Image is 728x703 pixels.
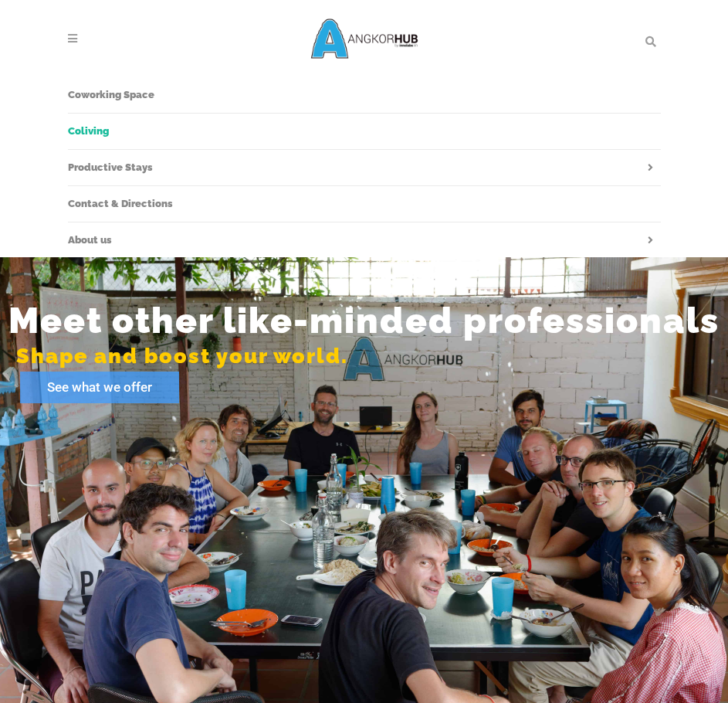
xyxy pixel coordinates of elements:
rs-layer: Meet other like-minded professionals [8,303,720,338]
rs-layer: See what we offer [20,372,179,403]
img: Logo [303,8,426,70]
a: Coliving [68,114,661,149]
a: Productive Stays [68,150,661,185]
rs-layer: Shape and boost your world. [16,338,348,374]
span: Contact & Directions [68,198,173,209]
span: About us [68,234,112,246]
a: About us [68,222,661,258]
a: Coworking Space [68,77,661,113]
span: Coworking Space [68,89,154,100]
span: Coliving [68,125,109,137]
span: Productive Stays [68,161,153,173]
a: Contact & Directions [68,186,661,222]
